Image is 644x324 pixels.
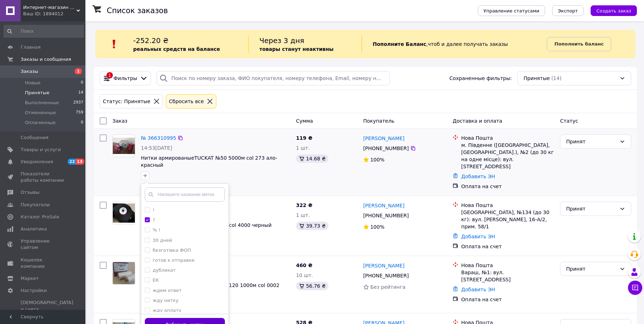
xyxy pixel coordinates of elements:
[552,5,584,16] button: Экспорт
[114,75,137,82] span: Фильтры
[21,159,53,165] span: Уведомления
[153,298,179,303] label: жду нитку
[453,118,502,124] span: Доставка и оплата
[168,97,205,105] div: Сбросить все
[112,134,135,157] a: Фото товару
[25,80,41,86] span: Новые
[296,145,310,151] span: 1 шт.
[363,202,405,209] a: [PERSON_NAME]
[78,90,83,96] span: 14
[363,118,395,124] span: Покупатель
[25,110,56,116] span: Отмененные
[145,187,225,202] input: Напишите название метки
[362,211,410,221] div: [PHONE_NUMBER]
[296,282,328,290] div: 56.76 ₴
[153,248,191,253] label: безготівка ФОП
[21,189,39,196] span: Отзывы
[112,202,135,224] a: Фото товару
[484,8,539,14] span: Управление статусами
[101,97,152,105] div: Статус: Принятые
[547,37,611,51] a: Пополнить баланс
[296,262,312,268] span: 460 ₴
[21,134,48,141] span: Сообщения
[461,287,495,292] a: Добавить ЭН
[259,46,333,52] b: товары станут неактивны
[461,202,554,209] div: Нова Пошта
[133,46,220,52] b: реальных средств на балансе
[566,265,617,273] div: Принят
[4,25,84,38] input: Поиск
[363,262,405,269] a: [PERSON_NAME]
[153,238,172,243] label: 30 дней
[584,7,637,13] a: Создать заказ
[461,296,554,303] div: Оплата на счет
[23,11,85,17] div: Ваш ID: 1894012
[133,36,168,45] span: -252.20 ₴
[76,159,84,165] span: 13
[109,39,120,49] img: :exclamation:
[362,271,410,281] div: [PHONE_NUMBER]
[461,234,495,239] a: Добавить ЭН
[478,5,545,16] button: Управление статусами
[21,68,38,75] span: Заказы
[21,287,47,294] span: Настройки
[153,277,159,283] label: ЕК
[296,135,312,141] span: 119 ₴
[141,155,277,168] a: Нитки армированыеTUCKAT №50 5000м col 273 ало-красный
[21,214,59,220] span: Каталог ProSale
[461,174,495,179] a: Добавить ЭН
[107,6,168,15] h1: Список заказов
[558,8,578,14] span: Экспорт
[370,224,385,230] span: 100%
[21,147,61,153] span: Товары и услуги
[461,142,554,170] div: м. Південне ([GEOGRAPHIC_DATA], [GEOGRAPHIC_DATA].), №2 (до 30 кг на одне місце): вул. [STREET_AD...
[296,272,313,278] span: 10 шт.
[73,100,83,106] span: 2937
[81,119,83,126] span: 0
[554,41,603,47] b: Пополнить баланс
[75,68,82,74] span: 1
[21,238,66,251] span: Управление сайтом
[153,207,154,213] label: !
[23,4,76,11] span: Интернет-магазин "Текстиль-сток"
[296,222,328,230] div: 39.73 ₴
[461,183,554,190] div: Оплата на счет
[113,203,135,222] img: Фото товару
[68,159,76,165] span: 22
[112,262,135,285] a: Фото товару
[25,119,56,126] span: Оплаченные
[461,269,554,283] div: Вараш, №1: вул. [STREET_ADDRESS]
[21,226,47,232] span: Аналитика
[370,157,385,163] span: 100%
[259,36,304,45] span: Через 3 дня
[113,138,135,154] img: Фото товару
[21,56,71,63] span: Заказы и сообщения
[461,243,554,250] div: Оплата на счет
[566,205,617,213] div: Принят
[21,171,66,184] span: Показатели работы компании
[153,267,176,273] label: дубликат
[141,145,172,151] span: 14:53[DATE]
[21,275,39,282] span: Маркет
[362,143,410,153] div: [PHONE_NUMBER]
[296,154,328,163] div: 14.68 ₴
[363,135,405,142] a: [PERSON_NAME]
[591,5,637,16] button: Создать заказ
[551,75,561,81] span: (14)
[25,90,49,96] span: Принятые
[21,257,66,270] span: Кошелек компании
[76,110,83,116] span: 759
[296,202,312,208] span: 322 ₴
[153,257,195,263] label: готов к отправке
[628,281,642,295] button: Чат с покупателем
[153,288,181,293] label: ждем ответ
[21,44,41,51] span: Главная
[157,71,390,85] input: Поиск по номеру заказа, ФИО покупателя, номеру телефона, Email, номеру накладной
[461,134,554,142] div: Нова Пошта
[25,100,59,106] span: Выполненные
[141,135,176,141] a: № 366310995
[361,36,547,53] div: , чтоб и далее получать заказы
[449,75,512,82] span: Сохраненные фильтры:
[113,262,135,284] img: Фото товару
